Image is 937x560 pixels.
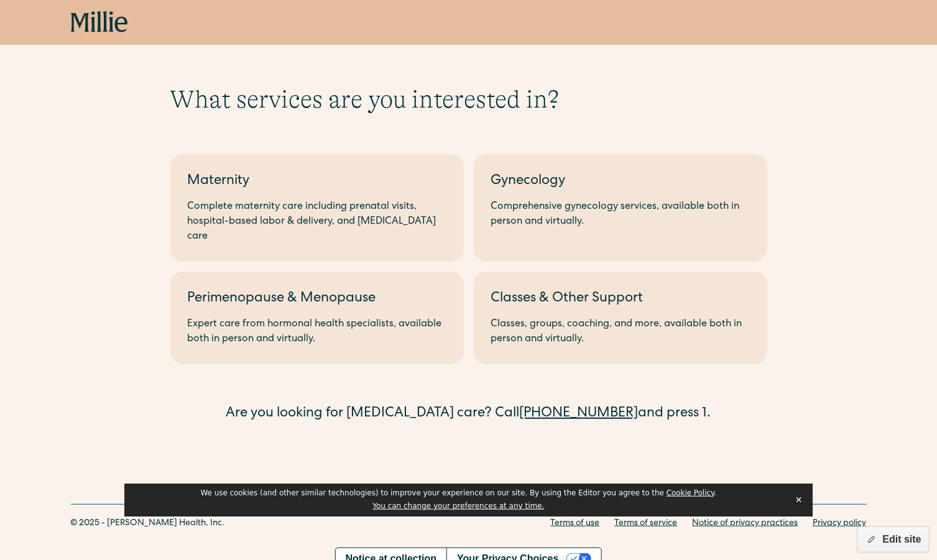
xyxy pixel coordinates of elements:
[170,272,464,364] a: Perimenopause & MenopauseExpert care from hormonal health specialists, available both in person a...
[170,85,767,114] h1: What services are you interested in?
[520,407,639,421] a: [PHONE_NUMBER]
[813,517,867,530] a: Privacy policy
[201,489,717,497] span: We use cookies (and other similar technologies) to improve your experience on our site. By using ...
[551,517,600,530] a: Terms of use
[188,317,446,347] div: Expert care from hormonal health specialists, available both in person and virtually.
[188,200,446,244] div: Complete maternity care including prenatal visits, hospital-based labor & delivery, and [MEDICAL_...
[693,517,798,530] a: Notice of privacy practices
[71,517,225,530] div: © 2025 - [PERSON_NAME] Health, Inc.
[170,404,767,425] div: Are you looking for [MEDICAL_DATA] care? Call and press 1.
[491,200,750,229] div: Comprehensive gynecology services, available both in person and virtually.
[170,154,464,262] a: MaternityComplete maternity care including prenatal visits, hospital-based labor & delivery, and ...
[667,489,714,497] a: Cookie Policy
[188,289,446,310] div: Perimenopause & Menopause
[491,317,750,347] div: Classes, groups, coaching, and more, available both in person and virtually.
[491,172,750,192] div: Gynecology
[474,272,767,364] a: Classes & Other SupportClasses, groups, coaching, and more, available both in person and virtually.
[372,502,544,512] button: You can change your preferences at any time.
[857,526,930,553] button: Edit site
[188,172,446,192] div: Maternity
[474,154,767,262] a: GynecologyComprehensive gynecology services, available both in person and virtually.
[790,490,808,509] button: Close
[491,289,750,310] div: Classes & Other Support
[615,517,678,530] a: Terms of service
